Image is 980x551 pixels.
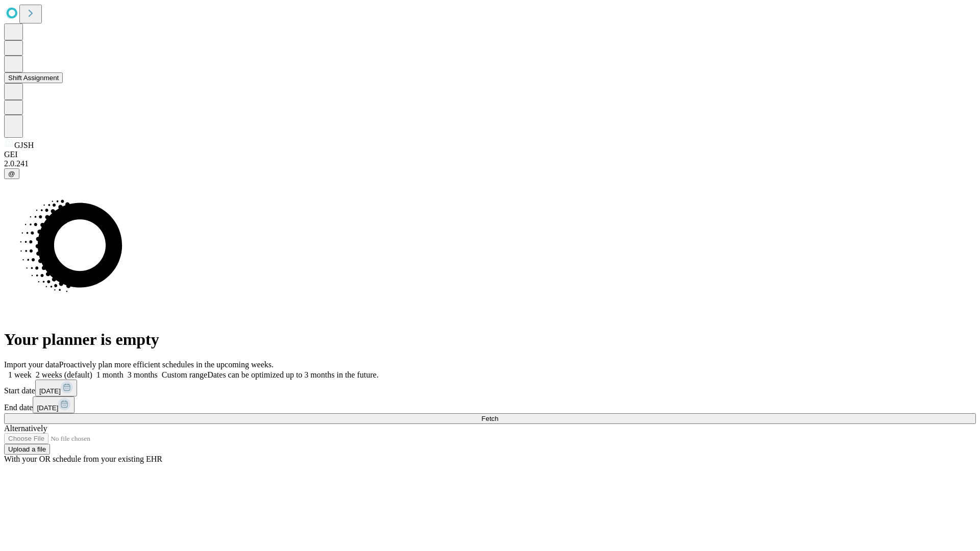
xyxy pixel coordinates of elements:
[4,72,63,83] button: Shift Assignment
[4,380,976,396] div: Start date
[96,370,124,379] span: 1 month
[8,370,32,379] span: 1 week
[4,455,162,463] span: With your OR schedule from your existing EHR
[4,444,50,455] button: Upload a file
[4,424,47,433] span: Alternatively
[35,380,77,396] button: [DATE]
[14,141,34,149] span: GJSH
[207,370,378,379] span: Dates can be optimized up to 3 months in the future.
[59,360,274,369] span: Proactively plan more efficient schedules in the upcoming weeks.
[4,159,976,168] div: 2.0.241
[4,330,976,349] h1: Your planner is empty
[128,370,158,379] span: 3 months
[481,415,498,422] span: Fetch
[37,404,58,412] span: [DATE]
[4,396,976,413] div: End date
[36,370,92,379] span: 2 weeks (default)
[8,170,15,178] span: @
[39,387,61,395] span: [DATE]
[4,360,59,369] span: Import your data
[4,168,19,179] button: @
[162,370,207,379] span: Custom range
[4,413,976,424] button: Fetch
[4,150,976,159] div: GEI
[33,396,75,413] button: [DATE]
